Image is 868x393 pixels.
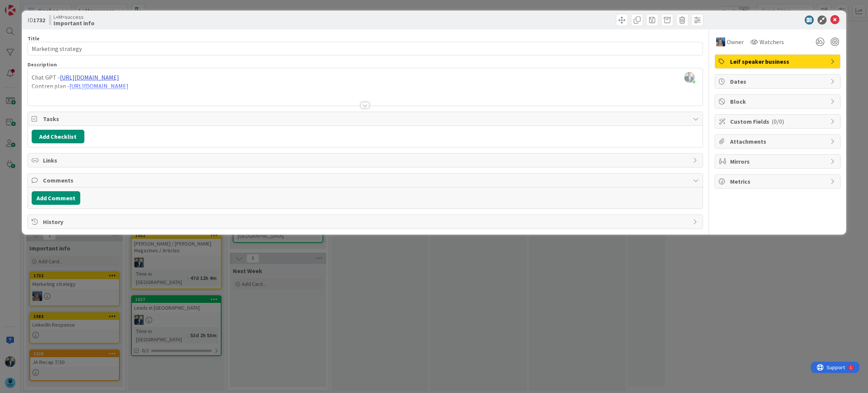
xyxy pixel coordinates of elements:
[28,42,703,55] input: type card name here...
[28,35,40,42] label: Title
[730,97,827,106] span: Block
[60,74,119,81] a: [URL][DOMAIN_NAME]
[69,82,128,90] a: [URL][DOMAIN_NAME]
[730,57,827,66] span: Leif speaker business
[32,191,80,205] button: Add Comment
[716,37,725,46] img: MA
[43,176,689,185] span: Comments
[684,72,695,83] img: pOu5ulPuOl6OOpGbiWwolM69nWMwQGHi.jpeg
[33,16,45,24] b: 1732
[727,37,744,46] span: Owner
[28,15,45,25] span: ID
[39,3,41,9] div: 1
[772,118,784,125] span: ( 0/0 )
[28,61,57,68] span: Description
[53,14,95,20] span: L+M=success
[730,177,827,186] span: Metrics
[43,114,689,123] span: Tasks
[43,156,689,165] span: Links
[16,1,34,10] span: Support
[32,130,84,143] button: Add Checklist
[32,73,699,82] p: Chat GPT -
[32,82,699,91] p: Contren plan -
[730,77,827,86] span: Dates
[759,37,784,46] span: Watchers
[730,157,827,166] span: Mirrors
[43,217,689,226] span: History
[730,117,827,126] span: Custom Fields
[730,137,827,146] span: Attachments
[53,20,95,26] b: Important info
